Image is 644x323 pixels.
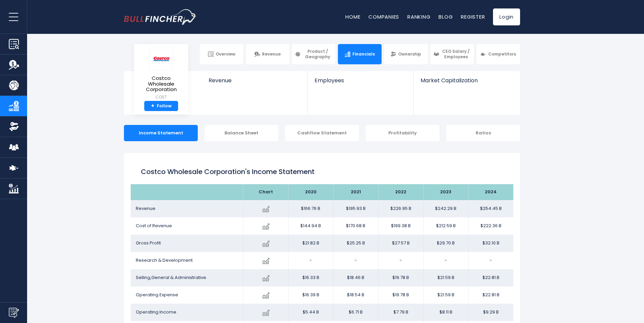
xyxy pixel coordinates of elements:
th: 2021 [333,184,378,200]
td: $21.59 B [423,286,468,304]
td: $242.29 B [423,200,468,217]
td: - [468,252,513,269]
div: Ratios [446,125,520,141]
strong: + [151,103,154,109]
span: Product / Geography [303,49,332,59]
img: Ownership [9,122,19,132]
th: 2024 [468,184,513,200]
span: Gross Profit [136,240,161,246]
a: +Follow [144,101,178,111]
th: Chart [243,184,288,200]
a: Go to homepage [124,9,197,25]
span: Overview [216,51,235,57]
span: Financials [352,51,375,57]
td: $16.33 B [288,269,333,286]
div: Cashflow Statement [285,125,359,141]
img: bullfincher logo [124,9,197,25]
td: $5.44 B [288,304,333,321]
td: $18.46 B [333,269,378,286]
span: Operating Expense [136,292,178,298]
td: $27.57 B [378,235,423,252]
span: Employees [315,77,406,84]
div: Balance Sheet [205,125,278,141]
td: $166.76 B [288,200,333,217]
span: CEO Salary / Employees [441,49,471,59]
span: Competitors [488,51,516,57]
a: Blog [438,13,453,20]
a: Ownership [384,44,428,64]
a: Overview [200,44,243,64]
td: $199.38 B [378,217,423,235]
h1: Costco Wholesale Corporation's Income Statement [141,167,503,177]
a: Revenue [246,44,289,64]
span: Operating Income [136,309,176,315]
span: Selling,General & Administrative [136,274,206,281]
td: $29.70 B [423,235,468,252]
td: $18.54 B [333,286,378,304]
div: Profitability [366,125,439,141]
td: $16.39 B [288,286,333,304]
td: - [288,252,333,269]
td: - [378,252,423,269]
span: Revenue [262,51,281,57]
td: $19.78 B [378,286,423,304]
a: CEO Salary / Employees [430,44,474,64]
a: Ranking [407,13,430,20]
a: Revenue [202,71,308,95]
span: Revenue [136,205,155,212]
td: $170.68 B [333,217,378,235]
td: - [333,252,378,269]
td: $6.71 B [333,304,378,321]
td: $25.25 B [333,235,378,252]
td: $9.29 B [468,304,513,321]
span: Costco Wholesale Corporation [139,76,183,92]
td: $22.81 B [468,286,513,304]
td: $7.79 B [378,304,423,321]
td: $22.81 B [468,269,513,286]
small: COST [139,94,183,100]
th: 2022 [378,184,423,200]
a: Product / Geography [292,44,336,64]
a: Companies [368,13,399,20]
a: Market Capitalization [414,71,519,95]
a: Login [493,8,520,25]
span: Ownership [398,51,421,57]
td: - [423,252,468,269]
span: Research & Development [136,257,193,263]
span: Revenue [209,77,301,84]
th: 2020 [288,184,333,200]
a: Financials [338,44,382,64]
a: Costco Wholesale Corporation COST [139,47,183,101]
a: Competitors [476,44,520,64]
td: $226.95 B [378,200,423,217]
td: $32.10 B [468,235,513,252]
span: Market Capitalization [421,77,513,84]
td: $21.59 B [423,269,468,286]
a: Employees [308,71,413,95]
td: $212.59 B [423,217,468,235]
td: $254.45 B [468,200,513,217]
td: $144.94 B [288,217,333,235]
div: Income Statement [124,125,198,141]
td: $195.93 B [333,200,378,217]
td: $19.78 B [378,269,423,286]
span: Cost of Revenue [136,222,172,229]
a: Home [345,13,360,20]
th: 2023 [423,184,468,200]
a: Register [461,13,485,20]
td: $21.82 B [288,235,333,252]
td: $222.36 B [468,217,513,235]
td: $8.11 B [423,304,468,321]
